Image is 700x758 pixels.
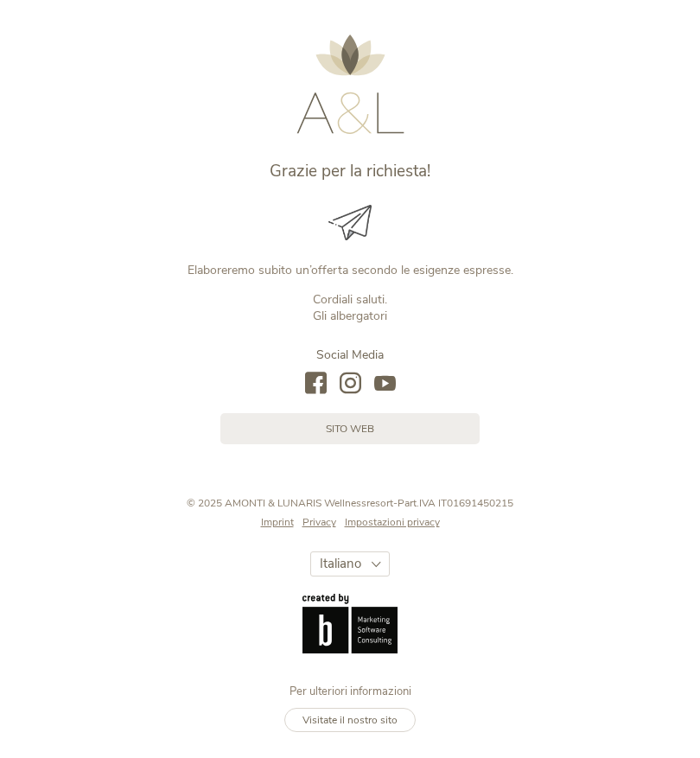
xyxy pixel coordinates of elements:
[270,160,430,182] span: Grazie per la richiesta!
[316,347,384,363] span: Social Media
[261,515,302,530] a: Imprint
[374,373,396,396] a: youtube
[302,515,336,529] span: Privacy
[261,515,294,529] span: Imprint
[302,713,398,727] span: Visitate il nostro sito
[302,515,345,530] a: Privacy
[296,35,404,134] img: AMONTI & LUNARIS Wellnessresort
[302,594,398,653] img: Brandnamic GmbH | Leading Hospitality Solutions
[345,515,440,530] a: Impostazioni privacy
[35,291,665,325] p: Cordiali saluti. Gli albergatori
[187,496,393,510] span: © 2025 AMONTI & LUNARIS Wellnessresort
[305,373,327,396] a: facebook
[345,515,440,529] span: Impostazioni privacy
[284,708,416,733] a: Visitate il nostro sito
[393,496,398,510] span: -
[220,413,480,445] a: sito web
[35,262,665,279] p: Elaboreremo subito un’offerta secondo le esigenze espresse.
[398,496,513,510] span: Part.IVA IT01691450215
[290,684,411,699] span: Per ulteriori informazioni
[328,205,372,241] img: Grazie per la richiesta!
[326,422,374,436] span: sito web
[340,373,361,396] a: instagram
